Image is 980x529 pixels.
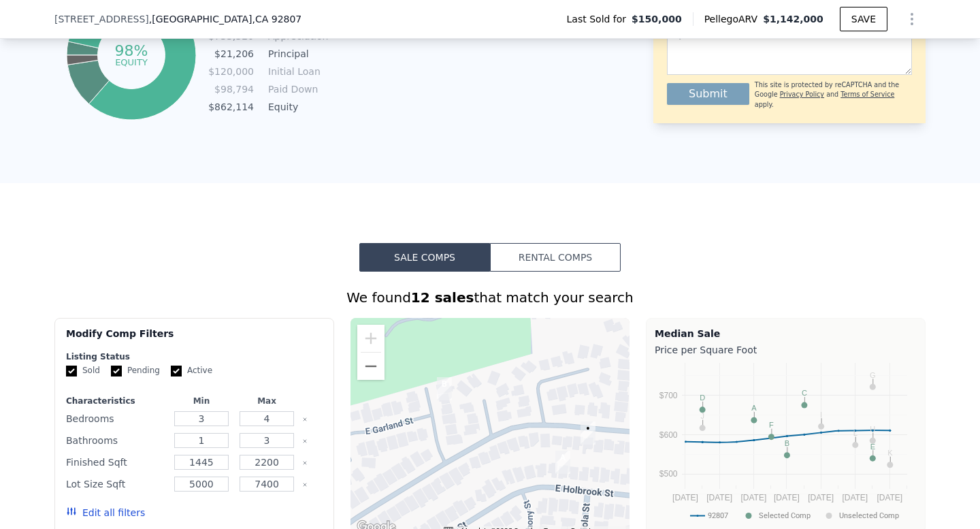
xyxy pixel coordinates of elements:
button: Submit [667,83,749,105]
input: Active [171,366,182,376]
text: E [870,443,875,451]
input: Pending [111,366,122,376]
div: Min [171,396,231,406]
label: Sold [66,365,100,376]
text: F [769,421,774,429]
text: H [870,425,875,433]
text: [DATE] [706,493,732,502]
td: $98,794 [208,82,255,97]
text: B [785,439,789,447]
div: Bathrooms [66,431,166,450]
span: $1,142,000 [763,14,823,25]
a: Terms of Service [840,91,894,98]
span: $150,000 [632,12,682,26]
text: [DATE] [842,493,868,502]
text: [DATE] [672,493,698,502]
text: [DATE] [740,493,766,502]
input: Sold [66,366,77,376]
text: $700 [659,391,678,400]
text: J [700,412,704,420]
text: G [870,371,876,379]
label: Pending [111,365,160,376]
span: , CA 92807 [252,14,301,25]
td: $21,206 [208,46,255,61]
div: 1880 N Boisseranc Way [437,377,452,400]
strong: 12 sales [411,289,474,306]
div: Modify Comp Filters [66,327,323,351]
text: Unselected Comp [839,511,899,520]
text: $500 [659,469,678,479]
div: Median Sale [655,327,917,340]
span: Pellego ARV [704,12,764,26]
text: D [700,394,705,402]
div: This site is protected by reCAPTCHA and the Google and apply. [755,80,912,110]
text: [DATE] [774,493,800,502]
button: Edit all filters [66,506,145,519]
a: Privacy Policy [780,91,824,98]
td: $862,114 [208,99,255,114]
tspan: 98% [114,42,148,59]
div: We found that match your search [54,288,926,307]
text: Selected Comp [759,511,811,520]
text: [DATE] [808,493,834,502]
tspan: equity [115,57,148,67]
span: [STREET_ADDRESS] [54,12,149,26]
text: A [751,404,757,412]
td: $120,000 [208,64,255,79]
button: Clear [302,417,308,422]
div: Characteristics [66,396,166,406]
div: 4913 E Holbrook St [555,451,570,474]
button: SAVE [840,7,887,31]
text: C [802,389,807,397]
button: Show Options [898,5,926,33]
div: 4926 E Glenview Ave [581,421,595,445]
span: Last Sold for [567,12,632,26]
div: Lot Size Sqft [66,475,166,494]
text: [DATE] [877,493,902,502]
text: K [887,449,893,457]
td: Paid Down [265,82,327,97]
td: Equity [265,99,327,114]
button: Sale Comps [359,243,490,272]
button: Clear [302,460,308,466]
text: $600 [659,430,678,440]
div: Listing Status [66,351,323,362]
td: Initial Loan [265,64,327,79]
div: Max [237,396,297,406]
button: Zoom out [357,353,385,380]
div: Finished Sqft [66,453,166,472]
div: Price per Square Foot [655,340,917,359]
label: Active [171,365,212,376]
div: Bedrooms [66,409,166,428]
text: 92807 [708,511,728,520]
button: Clear [302,438,308,444]
span: , [GEOGRAPHIC_DATA] [149,12,301,26]
button: Clear [302,482,308,487]
button: Rental Comps [490,243,621,272]
text: L [853,429,857,437]
text: I [820,411,822,419]
button: Zoom in [357,325,385,352]
td: Principal [265,46,327,61]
